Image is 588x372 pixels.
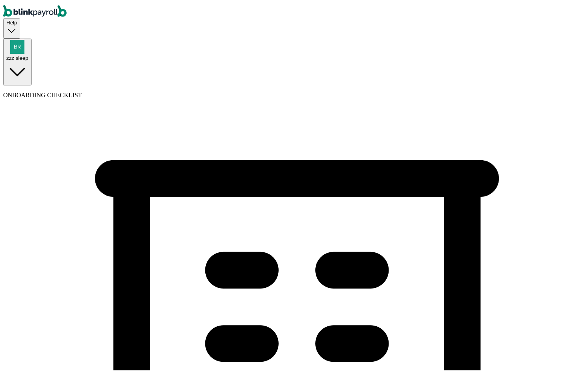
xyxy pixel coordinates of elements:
[6,53,28,59] span: zzz sleep
[6,18,17,24] span: Help
[3,37,32,83] button: zzz sleep
[3,17,20,37] button: Help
